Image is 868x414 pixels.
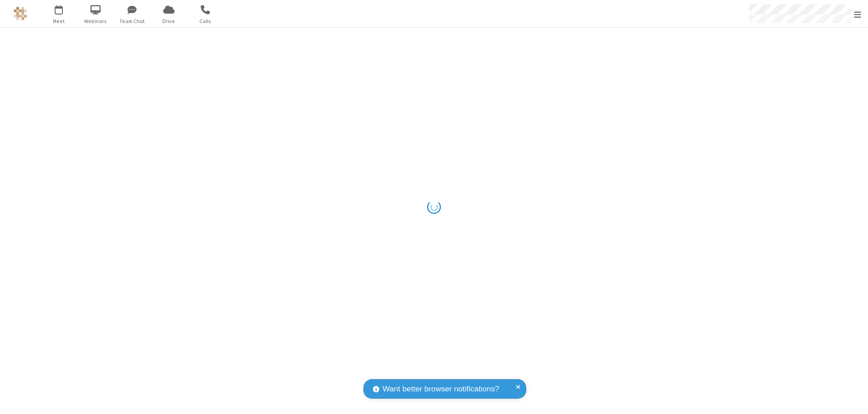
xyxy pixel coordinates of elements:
[42,17,76,25] span: Meet
[382,383,499,395] span: Want better browser notifications?
[152,17,186,25] span: Drive
[115,17,149,25] span: Team Chat
[14,7,27,20] img: QA Selenium DO NOT DELETE OR CHANGE
[189,17,222,25] span: Calls
[79,17,113,25] span: Webinars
